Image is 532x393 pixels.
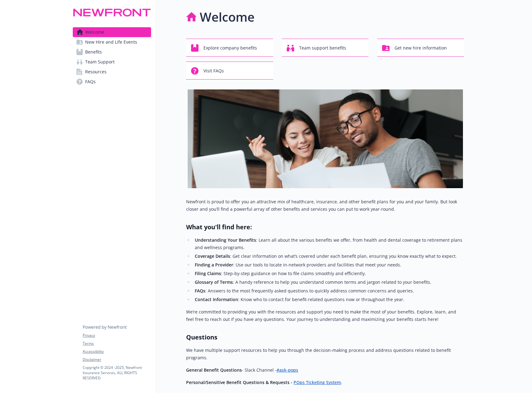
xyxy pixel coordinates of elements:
[203,65,224,77] span: Visit FAQs
[377,39,464,57] button: Get new hire information
[282,39,369,57] button: Team support benefits
[294,379,341,385] a: POps Ticketing System
[186,308,464,323] p: We’re committed to providing you with the resources and support you need to make the most of your...
[188,89,463,188] img: overview page banner
[193,261,464,269] li: : Use our tools to locate in-network providers and facilities that meet your needs.
[85,77,96,87] span: FAQs
[73,27,151,37] a: Welcome
[193,287,464,295] li: : Answers to the most frequently asked questions to quickly address common concerns and queries.
[193,279,464,286] li: : A handy reference to help you understand common terms and jargon related to your benefits.
[85,37,137,47] span: New Hire and Life Events
[193,253,464,260] li: : Get clear information on what’s covered under each benefit plan, ensuring you know exactly what...
[186,198,464,213] p: Newfront is proud to offer you an attractive mix of healthcare, insurance, and other benefit plan...
[193,236,464,251] li: : Learn all about the various benefits we offer, from health and dental coverage to retirement pl...
[73,47,151,57] a: Benefits
[83,365,151,381] p: Copyright © 2024 - 2025 , Newfront Insurance Services, ALL RIGHTS RESERVED
[73,57,151,67] a: Team Support
[73,77,151,87] a: FAQs
[195,270,221,276] strong: Filing Claims
[277,367,298,373] a: #ask-pops
[195,279,233,285] strong: Glossary of Terms
[195,296,238,302] strong: Contact Information
[73,37,151,47] a: New Hire and Life Events
[83,341,151,346] a: Terms
[193,270,464,277] li: : Step-by-step guidance on how to file claims smoothly and efficiently.
[395,42,447,54] span: Get new hire information
[186,379,464,386] p: .
[200,8,255,26] h1: Welcome
[186,333,464,342] h2: Questions
[186,379,292,385] strong: Personal/Sensitive Benefit Questions & Requests -
[195,253,230,259] strong: Coverage Details
[85,67,107,77] span: Resources
[186,367,242,373] strong: General Benefit Questions
[186,347,464,361] p: We have multiple support resources to help you through the decision-making process and address qu...
[83,357,151,362] a: Disclaimer
[83,349,151,354] a: Accessibility
[85,47,102,57] span: Benefits
[186,223,464,231] h2: What you'll find here:
[299,42,346,54] span: Team support benefits
[85,27,104,37] span: Welcome
[186,62,273,80] button: Visit FAQs
[195,288,205,294] strong: FAQs
[73,67,151,77] a: Resources
[186,39,273,57] button: Explore company benefits
[85,57,115,67] span: Team Support
[83,333,151,338] a: Privacy
[195,237,256,243] strong: Understanding Your Benefits
[195,262,233,268] strong: Finding a Provider
[203,42,257,54] span: Explore company benefits
[193,296,464,303] li: : Know who to contact for benefit-related questions now or throughout the year.
[186,366,464,374] p: - Slack Channel -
